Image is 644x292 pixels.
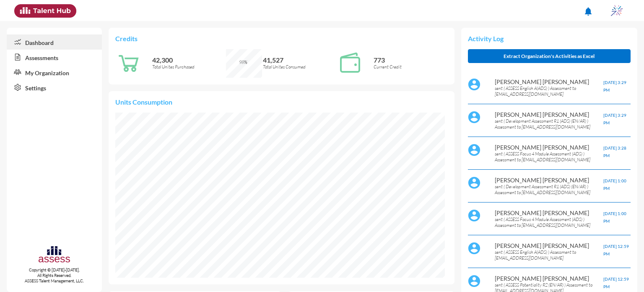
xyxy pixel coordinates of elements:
p: sent ( ASSESS English A(ADS) ) Assessment to [EMAIL_ADDRESS][DOMAIN_NAME] [495,85,603,97]
p: [PERSON_NAME] [PERSON_NAME] [495,144,603,151]
p: [PERSON_NAME] [PERSON_NAME] [495,209,603,216]
img: default%20profile%20image.svg [468,242,480,255]
a: Settings [7,80,102,95]
p: [PERSON_NAME] [PERSON_NAME] [495,176,603,184]
a: My Organization [7,65,102,80]
span: 98% [239,59,247,65]
p: Credits [115,34,448,42]
p: sent ( Development Assessment R1 (ADS) (EN/AR) ) Assessment to [EMAIL_ADDRESS][DOMAIN_NAME] [495,184,603,195]
button: Extract Organization's Activities as Excel [468,49,631,63]
p: [PERSON_NAME] [PERSON_NAME] [495,242,603,249]
p: 773 [374,56,447,64]
img: default%20profile%20image.svg [468,78,480,91]
span: [DATE] 3:29 PM [603,113,626,125]
img: assesscompany-logo.png [38,245,71,266]
img: default%20profile%20image.svg [468,144,480,156]
p: [PERSON_NAME] [PERSON_NAME] [495,78,603,85]
img: default%20profile%20image.svg [468,209,480,222]
p: Units Consumption [115,98,448,106]
mat-icon: notifications [583,6,593,16]
p: Total Unites Purchased [152,64,226,70]
p: 41,527 [263,56,337,64]
p: Total Unites Consumed [263,64,337,70]
p: [PERSON_NAME] [PERSON_NAME] [495,275,603,282]
p: Current Credit [374,64,447,70]
span: [DATE] 12:59 PM [603,276,629,289]
p: sent ( Development Assessment R1 (ADS) (EN/AR) ) Assessment to [EMAIL_ADDRESS][DOMAIN_NAME] [495,118,603,130]
span: [DATE] 1:00 PM [603,178,626,191]
span: [DATE] 12:59 PM [603,244,629,256]
span: [DATE] 3:29 PM [603,80,626,92]
p: sent ( ASSESS Focus 4 Module Assessment (ADS) ) Assessment to [EMAIL_ADDRESS][DOMAIN_NAME] [495,216,603,228]
img: default%20profile%20image.svg [468,275,480,287]
p: Copyright © [DATE]-[DATE]. All Rights Reserved. ASSESS Talent Management, LLC. [7,267,102,284]
span: [DATE] 3:28 PM [603,145,626,158]
span: [DATE] 1:00 PM [603,211,626,224]
p: sent ( ASSESS English A(ADS) ) Assessment to [EMAIL_ADDRESS][DOMAIN_NAME] [495,249,603,261]
p: sent ( ASSESS Focus 4 Module Assessment (ADS) ) Assessment to [EMAIL_ADDRESS][DOMAIN_NAME] [495,151,603,163]
a: Dashboard [7,34,102,50]
p: Activity Log [468,34,631,42]
p: 42,300 [152,56,226,64]
a: Assessments [7,50,102,65]
img: default%20profile%20image.svg [468,176,480,189]
p: [PERSON_NAME] [PERSON_NAME] [495,111,603,118]
img: default%20profile%20image.svg [468,111,480,124]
